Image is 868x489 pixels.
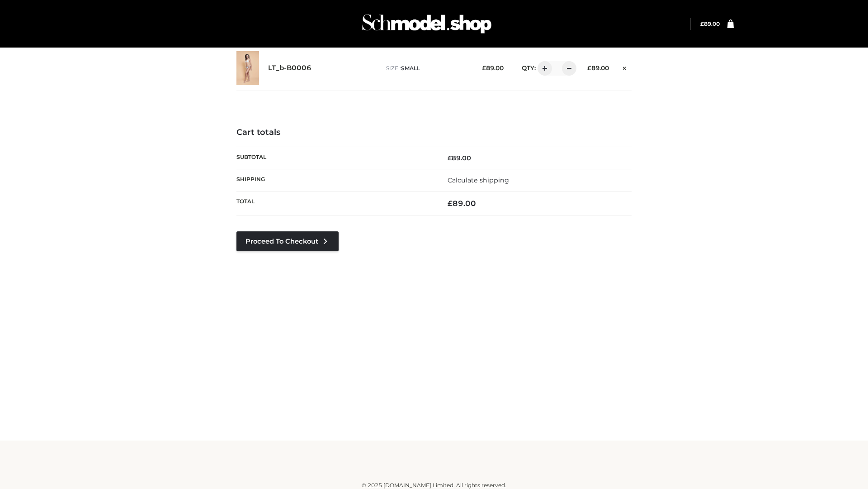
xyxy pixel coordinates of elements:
img: LT_b-B0006 - SMALL [236,51,259,85]
h4: Cart totals [236,128,632,138]
th: Shipping [236,169,434,191]
bdi: 89.00 [482,64,504,72]
span: £ [448,199,453,208]
th: Total [236,192,434,216]
span: £ [587,64,591,72]
bdi: 89.00 [700,20,720,27]
bdi: 89.00 [587,64,609,72]
bdi: 89.00 [448,154,471,162]
a: Calculate shipping [448,176,509,184]
p: size : [386,64,468,72]
img: Schmodel Admin 964 [359,6,495,42]
a: £89.00 [700,20,720,27]
bdi: 89.00 [448,199,476,208]
th: Subtotal [236,147,434,169]
a: Remove this item [618,61,632,73]
div: QTY: [513,61,573,76]
span: £ [448,154,452,162]
span: £ [700,20,704,27]
span: SMALL [401,65,420,72]
a: Proceed to Checkout [236,231,339,251]
span: £ [482,64,486,72]
a: LT_b-B0006 [268,64,311,72]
